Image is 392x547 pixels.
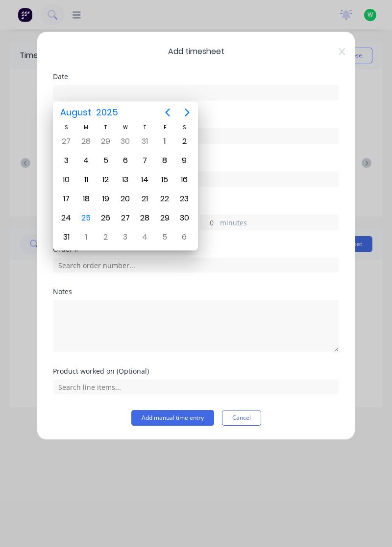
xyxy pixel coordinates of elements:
div: Monday, September 1, 2025 [79,230,94,245]
div: Wednesday, August 27, 2025 [118,211,133,225]
div: Saturday, August 16, 2025 [177,172,192,187]
div: F [155,123,174,132]
div: Saturday, September 6, 2025 [177,230,192,245]
div: Tuesday, August 5, 2025 [98,153,113,168]
div: Thursday, August 21, 2025 [138,191,152,206]
input: Search order number... [53,258,339,273]
span: August [58,104,94,121]
div: Thursday, September 4, 2025 [138,230,152,245]
div: Notes [53,288,339,295]
button: August2025 [54,104,124,121]
div: Monday, August 4, 2025 [79,153,94,168]
div: Sunday, August 3, 2025 [59,153,73,168]
div: Friday, August 29, 2025 [157,211,172,225]
div: Sunday, August 10, 2025 [59,172,73,187]
div: Thursday, July 31, 2025 [138,134,152,149]
div: T [96,123,116,132]
div: Order # [53,246,339,253]
div: Thursday, August 28, 2025 [138,211,152,225]
div: Sunday, July 27, 2025 [59,134,73,149]
div: Date [53,73,339,80]
div: W [116,123,135,132]
div: Saturday, August 30, 2025 [177,211,192,225]
div: Sunday, August 31, 2025 [59,230,73,245]
button: Previous page [158,103,177,122]
div: Saturday, August 23, 2025 [177,191,192,206]
div: Friday, September 5, 2025 [157,230,172,245]
div: Friday, August 8, 2025 [157,153,172,168]
div: Friday, August 22, 2025 [157,191,172,206]
div: Monday, July 28, 2025 [79,134,94,149]
div: Tuesday, August 12, 2025 [98,172,113,187]
div: Monday, August 18, 2025 [79,191,94,206]
div: Tuesday, August 26, 2025 [98,211,113,225]
div: S [56,123,76,132]
div: Wednesday, July 30, 2025 [118,134,133,149]
div: Tuesday, August 19, 2025 [98,191,113,206]
div: Monday, August 11, 2025 [79,172,94,187]
div: Friday, August 15, 2025 [157,172,172,187]
div: Tuesday, September 2, 2025 [98,230,113,245]
input: 0 [200,215,218,230]
div: Product worked on (Optional) [53,368,339,375]
label: minutes [220,218,339,230]
div: T [135,123,155,132]
div: Saturday, August 9, 2025 [177,153,192,168]
div: Wednesday, September 3, 2025 [118,230,133,245]
div: Wednesday, August 13, 2025 [118,172,133,187]
div: Saturday, August 2, 2025 [177,134,192,149]
div: Sunday, August 24, 2025 [59,211,73,225]
div: Wednesday, August 6, 2025 [118,153,133,168]
span: 2025 [94,104,120,121]
div: Sunday, August 17, 2025 [59,191,73,206]
div: Tuesday, July 29, 2025 [98,134,113,149]
input: Search line items... [53,380,339,394]
span: Add timesheet [53,46,339,57]
div: Friday, August 1, 2025 [157,134,172,149]
div: Today, Monday, August 25, 2025 [79,211,94,225]
button: Cancel [222,410,261,426]
div: S [174,123,194,132]
button: Next page [177,103,197,122]
div: Wednesday, August 20, 2025 [118,191,133,206]
div: Thursday, August 14, 2025 [138,172,152,187]
button: Add manual time entry [131,410,214,426]
div: Thursday, August 7, 2025 [138,153,152,168]
div: M [76,123,96,132]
